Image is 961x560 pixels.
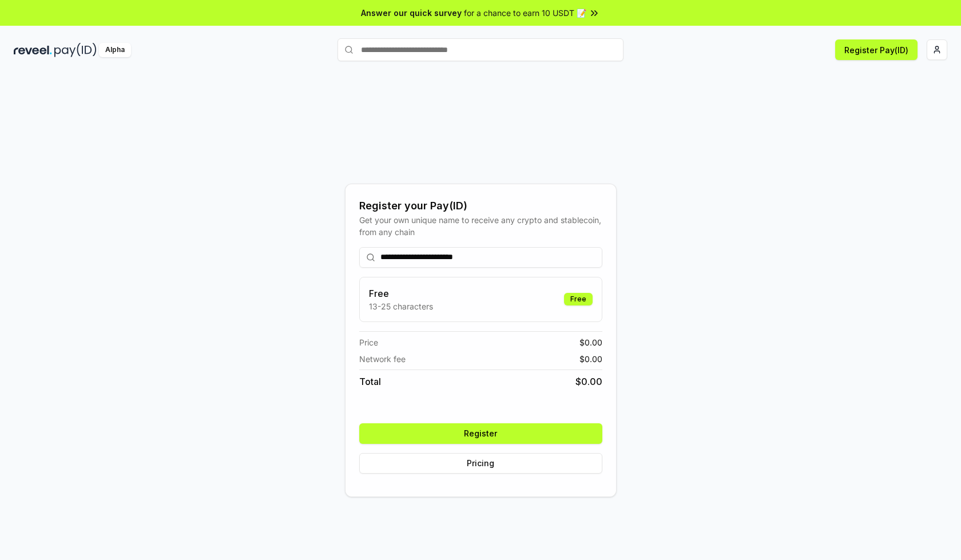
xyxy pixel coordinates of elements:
div: Get your own unique name to receive any crypto and stablecoin, from any chain [359,214,602,238]
div: Free [564,293,593,305]
span: Total [359,375,381,388]
span: $ 0.00 [575,375,602,388]
img: pay_id [54,43,97,57]
span: Price [359,336,378,348]
div: Register your Pay(ID) [359,198,602,214]
h3: Free [369,287,433,300]
p: 13-25 characters [369,300,433,312]
span: Network fee [359,353,406,365]
span: Answer our quick survey [361,7,462,19]
span: for a chance to earn 10 USDT 📝 [464,7,586,19]
span: $ 0.00 [579,353,602,365]
button: Register Pay(ID) [835,39,918,60]
button: Register [359,423,602,444]
div: Alpha [99,43,131,57]
button: Pricing [359,453,602,474]
img: reveel_dark [14,43,52,57]
span: $ 0.00 [579,336,602,348]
